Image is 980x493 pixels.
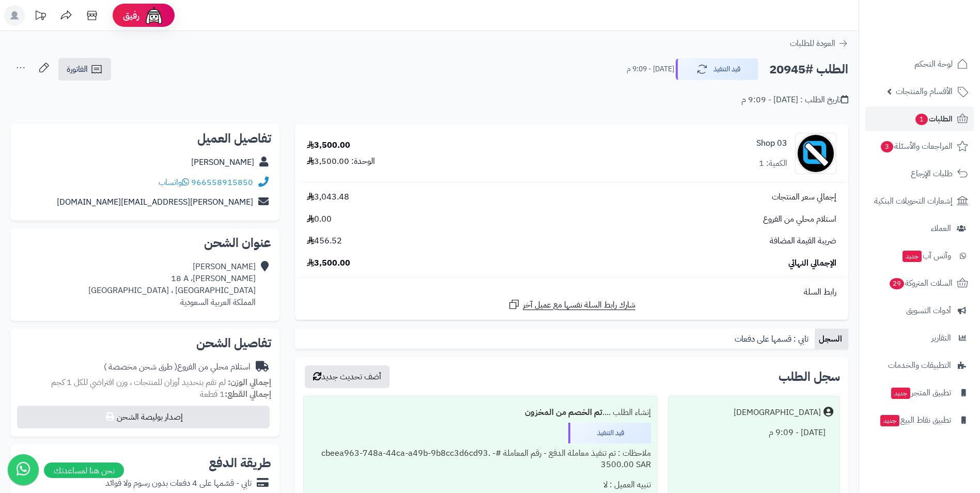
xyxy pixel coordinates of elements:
a: الفاتورة [58,58,111,81]
h3: سجل الطلب [779,371,840,383]
span: 3,043.48 [307,191,349,203]
a: شارك رابط السلة نفسها مع عميل آخر [508,298,635,311]
a: تطبيق المتجرجديد [865,380,974,405]
a: أدوات التسويق [865,298,974,323]
span: رفيق [123,9,139,22]
a: المراجعات والأسئلة3 [865,134,974,159]
span: الطلبات [914,112,953,126]
div: استلام محلي من الفروع [104,361,251,373]
a: السجل [815,329,848,349]
div: [DEMOGRAPHIC_DATA] [734,407,821,419]
span: جديد [903,251,922,262]
span: الفاتورة [67,63,88,75]
span: لم تقم بتحديد أوزان للمنتجات ، وزن افتراضي للكل 1 كجم [51,376,226,389]
div: تاريخ الطلب : [DATE] - 9:09 م [741,94,848,106]
img: ai-face.png [144,5,164,26]
button: أضف تحديث جديد [305,365,390,388]
img: no_image-90x90.png [796,133,836,174]
span: لوحة التحكم [914,57,953,71]
div: [PERSON_NAME] [PERSON_NAME]، 18 A [GEOGRAPHIC_DATA] ، [GEOGRAPHIC_DATA] المملكة العربية السعودية [88,261,256,308]
h2: طريقة الدفع [209,457,271,469]
span: 456.52 [307,235,342,247]
a: لوحة التحكم [865,52,974,76]
span: التقارير [931,331,951,345]
a: [PERSON_NAME][EMAIL_ADDRESS][DOMAIN_NAME] [57,196,253,208]
span: الأقسام والمنتجات [896,84,953,99]
a: العودة للطلبات [790,37,848,50]
a: 03 Shop [756,137,787,149]
span: 3,500.00 [307,257,350,269]
h2: الطلب #20945 [769,59,848,80]
a: تحديثات المنصة [27,5,53,28]
span: إجمالي سعر المنتجات [772,191,836,203]
span: أدوات التسويق [906,303,951,318]
span: 29 [890,278,904,289]
a: تطبيق نقاط البيعجديد [865,408,974,433]
div: الوحدة: 3,500.00 [307,156,375,167]
div: رابط السلة [299,286,844,298]
a: السلات المتروكة29 [865,271,974,296]
span: تطبيق المتجر [890,386,951,400]
button: قيد التنفيذ [676,58,758,80]
span: جديد [880,415,899,426]
a: التطبيقات والخدمات [865,353,974,378]
button: إصدار بوليصة الشحن [17,406,270,428]
div: [DATE] - 9:09 م [675,423,833,443]
div: 3,500.00 [307,140,350,151]
h2: عنوان الشحن [19,237,271,249]
a: [PERSON_NAME] [191,156,254,168]
h2: تفاصيل الشحن [19,337,271,349]
span: العملاء [931,221,951,236]
span: استلام محلي من الفروع [763,213,836,225]
span: جديد [891,388,910,399]
span: 3 [881,141,893,152]
a: العملاء [865,216,974,241]
a: واتساب [159,176,189,189]
a: 966558915850 [191,176,253,189]
span: 0.00 [307,213,332,225]
strong: إجمالي الوزن: [228,376,271,389]
div: قيد التنفيذ [568,423,651,443]
a: التقارير [865,326,974,350]
span: الإجمالي النهائي [788,257,836,269]
span: السلات المتروكة [889,276,953,290]
span: 1 [915,114,928,125]
h2: تفاصيل العميل [19,132,271,145]
a: طلبات الإرجاع [865,161,974,186]
div: ملاحظات : تم تنفيذ معاملة الدفع - رقم المعاملة #cbeea963-748a-44ca-a49b-9b8cc3d6cd93. - 3500.00 SAR [310,443,651,475]
span: طلبات الإرجاع [911,166,953,181]
b: تم الخصم من المخزون [525,406,602,419]
a: تابي : قسمها على دفعات [730,329,815,349]
small: 1 قطعة [200,388,271,400]
div: إنشاء الطلب .... [310,403,651,423]
span: التطبيقات والخدمات [888,358,951,373]
a: الطلبات1 [865,106,974,131]
a: وآتس آبجديد [865,243,974,268]
span: المراجعات والأسئلة [880,139,953,153]
span: العودة للطلبات [790,37,835,50]
span: ( طرق شحن مخصصة ) [104,361,177,373]
div: الكمية: 1 [759,158,787,170]
div: تابي - قسّمها على 4 دفعات بدون رسوم ولا فوائد [105,477,252,489]
span: إشعارات التحويلات البنكية [874,194,953,208]
span: تطبيق نقاط البيع [879,413,951,427]
small: [DATE] - 9:09 م [627,64,674,74]
span: شارك رابط السلة نفسها مع عميل آخر [523,299,635,311]
span: ضريبة القيمة المضافة [770,235,836,247]
strong: إجمالي القطع: [225,388,271,400]
span: وآتس آب [901,249,951,263]
a: إشعارات التحويلات البنكية [865,189,974,213]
